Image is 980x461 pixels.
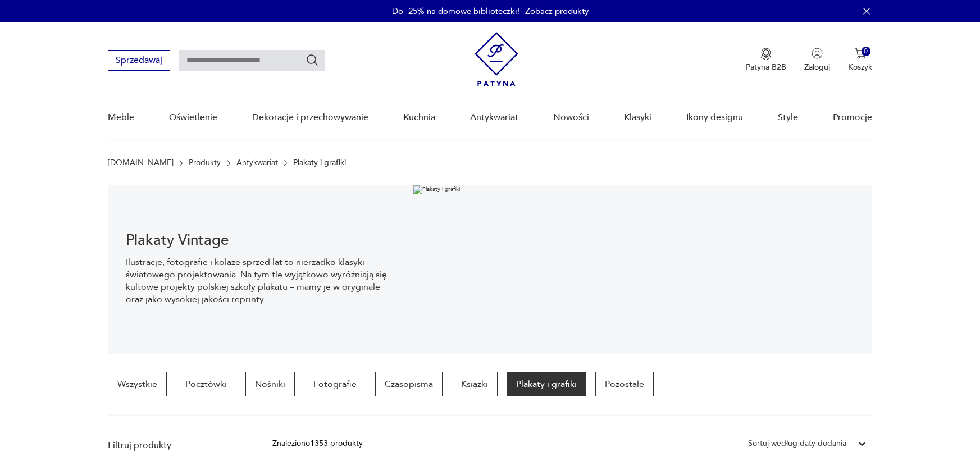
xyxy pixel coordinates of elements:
h1: Plakaty Vintage [126,234,395,247]
a: Fotografie [304,372,366,396]
div: Znaleziono 1353 produkty [272,437,363,450]
button: Patyna B2B [746,48,786,72]
img: Patyna - sklep z meblami i dekoracjami vintage [475,32,518,86]
a: Antykwariat [236,158,278,167]
a: Promocje [833,96,872,139]
p: Do -25% na domowe biblioteczki! [392,6,519,17]
a: Produkty [189,158,221,167]
a: Nowości [553,96,589,139]
img: Ikonka użytkownika [812,48,823,59]
p: Koszyk [848,62,872,72]
a: Nośniki [245,372,295,396]
a: Zobacz produkty [525,6,589,17]
img: Ikona medalu [760,48,772,60]
a: Meble [108,96,134,139]
a: Wszystkie [108,372,167,396]
a: Kuchnia [403,96,435,139]
a: Książki [452,372,498,396]
img: Plakaty i grafiki [413,185,872,354]
a: Ikony designu [686,96,743,139]
button: Zaloguj [804,48,830,72]
a: Style [778,96,798,139]
a: Klasyki [624,96,651,139]
p: Filtruj produkty [108,439,245,451]
p: Patyna B2B [746,62,786,72]
p: Zaloguj [804,62,830,72]
p: Plakaty i grafiki [293,158,346,167]
a: Dekoracje i przechowywanie [252,96,368,139]
button: Szukaj [306,53,319,67]
p: Ilustracje, fotografie i kolaże sprzed lat to nierzadko klasyki światowego projektowania. Na tym ... [126,256,395,305]
a: Plakaty i grafiki [507,372,586,396]
a: Oświetlenie [169,96,217,139]
img: Ikona koszyka [855,48,866,59]
button: Sprzedawaj [108,50,170,71]
div: Sortuj według daty dodania [748,437,846,450]
a: Pocztówki [176,372,236,396]
a: Pozostałe [595,372,654,396]
a: [DOMAIN_NAME] [108,158,174,167]
a: Antykwariat [470,96,518,139]
button: 0Koszyk [848,48,872,72]
a: Czasopisma [375,372,443,396]
a: Ikona medaluPatyna B2B [746,48,786,72]
div: 0 [862,47,871,56]
a: Sprzedawaj [108,57,170,65]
